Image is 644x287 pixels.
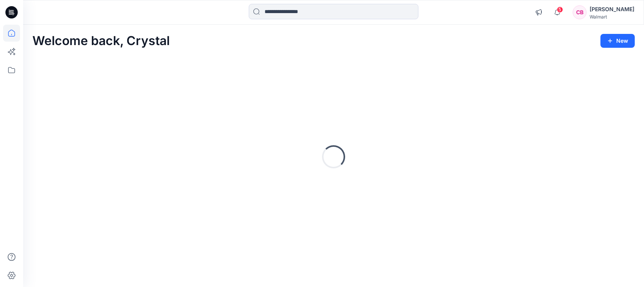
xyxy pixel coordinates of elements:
[600,34,635,48] button: New
[557,7,563,13] span: 5
[573,5,587,19] div: CB
[590,5,634,14] div: [PERSON_NAME]
[32,34,170,48] h2: Welcome back, Crystal
[590,14,634,20] div: Walmart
